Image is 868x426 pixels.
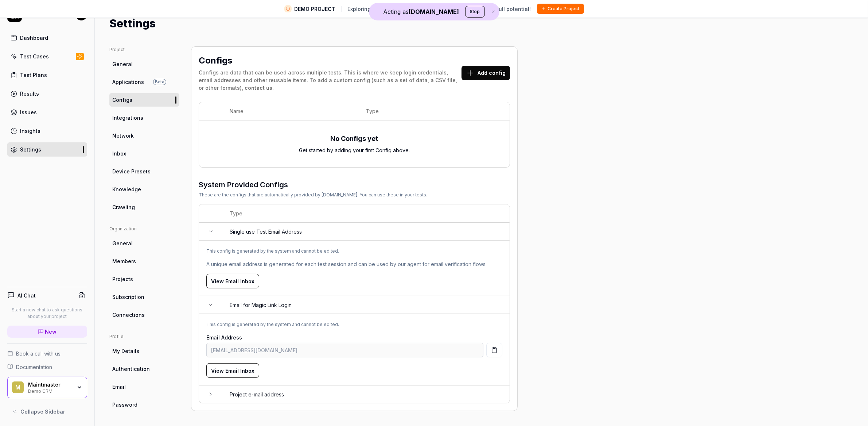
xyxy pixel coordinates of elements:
a: General [109,57,179,71]
span: Inbox [112,150,126,157]
span: A unique email address is generated for each test session and can be used by our agent for email ... [206,260,487,268]
a: General [109,237,179,250]
a: Password [109,398,179,411]
a: ApplicationsBeta [109,75,179,89]
span: New [45,328,57,335]
div: Results [20,90,39,97]
a: View Email Inbox [206,363,502,378]
span: Device Presets [112,168,151,175]
div: Settings [20,146,41,153]
div: Issues [20,108,37,116]
span: Password [112,401,137,408]
span: General [112,239,133,247]
span: Authentication [112,365,150,373]
div: Email Address [206,334,502,341]
span: Configs [112,96,132,104]
a: Inbox [109,147,179,160]
span: Documentation [16,363,52,371]
a: Results [7,87,87,101]
a: Network [109,129,179,142]
a: View Email Inbox [206,274,502,288]
span: Subscription [112,293,144,301]
a: My Details [109,344,179,358]
a: Members [109,254,179,268]
div: Project [109,46,179,53]
span: DEMO PROJECT [295,5,336,13]
span: Beta [153,79,166,85]
button: Create Project [537,4,584,14]
a: Test Cases [7,49,87,64]
span: Knowledge [112,185,141,193]
div: Profile [109,333,179,340]
div: Demo CRM [28,388,72,394]
h1: Settings [109,15,156,32]
a: Device Presets [109,165,179,178]
div: Test Plans [20,71,47,79]
p: Start a new chat to ask questions about your project [7,307,87,320]
a: Settings [7,142,87,157]
span: Network [112,132,134,139]
a: Knowledge [109,183,179,196]
span: Applications [112,78,144,86]
div: Get started by adding your first Config above. [299,146,410,154]
a: Connections [109,308,179,322]
div: This config is generated by the system and cannot be edited. [206,321,502,328]
th: Name [222,102,359,120]
span: Book a call with us [16,350,61,357]
button: MMaintmasterDemo CRM [7,377,87,399]
a: Documentation [7,363,87,371]
div: Configs are data that can be used across multiple tests. This is where we keep login credentials,... [199,69,462,92]
h3: System Provided Configs [199,179,427,190]
div: No Configs yet [331,134,378,143]
div: Maintmaster [28,381,72,388]
a: Issues [7,105,87,119]
td: Project e-mail address [222,385,510,403]
a: Integrations [109,111,179,124]
div: Insights [20,127,40,135]
button: Add config [462,66,510,80]
a: Test Plans [7,68,87,82]
a: Projects [109,272,179,286]
h4: AI Chat [17,292,36,299]
button: Copy [486,343,502,357]
button: Stop [465,6,485,18]
th: Type [359,102,495,120]
a: Subscription [109,290,179,304]
a: Configs [109,93,179,107]
span: Integrations [112,114,143,122]
span: Email [112,383,126,391]
div: Test Cases [20,53,49,60]
span: General [112,60,133,68]
span: M [12,381,24,393]
div: Organization [109,226,179,232]
span: Connections [112,311,145,319]
span: Projects [112,275,133,283]
a: Authentication [109,362,179,376]
button: View Email Inbox [206,363,259,378]
span: My Details [112,347,139,355]
button: Collapse Sidebar [7,404,87,419]
span: Collapse Sidebar [20,408,65,415]
a: Dashboard [7,31,87,45]
th: Type [222,204,510,223]
div: These are the configs that are automatically provided by [DOMAIN_NAME]. You can use these in your... [199,192,427,198]
span: Exploring our features? Create your own project to unlock full potential! [348,5,531,13]
div: This config is generated by the system and cannot be edited. [206,248,502,254]
a: contact us [245,85,272,91]
td: Email for Magic Link Login [222,296,510,314]
a: New [7,326,87,338]
span: Members [112,257,136,265]
a: Email [109,380,179,394]
a: Book a call with us [7,350,87,357]
a: Insights [7,124,87,138]
span: Crawling [112,203,135,211]
div: Dashboard [20,34,48,42]
a: Crawling [109,200,179,214]
button: View Email Inbox [206,274,259,288]
td: Single use Test Email Address [222,223,510,241]
h2: Configs [199,54,232,67]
